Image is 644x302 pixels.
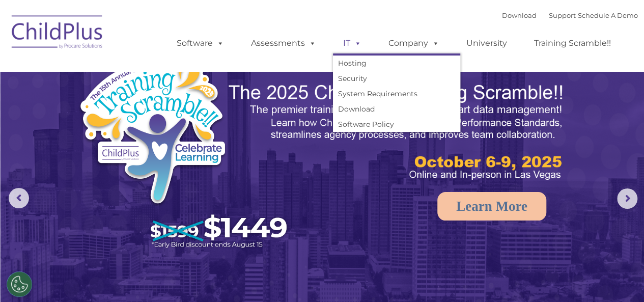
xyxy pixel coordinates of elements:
span: Last name [142,67,173,75]
a: Software [166,33,234,53]
a: Assessments [241,33,326,53]
button: Cookies Settings [7,271,32,297]
a: Software Policy [333,117,460,132]
span: Phone number [142,109,185,117]
a: IT [333,33,372,53]
a: Security [333,71,460,86]
a: Hosting [333,56,460,71]
a: University [456,33,517,53]
a: Download [502,11,537,19]
a: Learn More [437,192,546,221]
a: Support [549,11,576,19]
a: Training Scramble!! [524,33,621,53]
a: Download [333,101,460,117]
font: | [502,11,638,19]
a: System Requirements [333,86,460,101]
a: Schedule A Demo [578,11,638,19]
img: ChildPlus by Procare Solutions [7,8,108,59]
a: Company [378,33,450,53]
